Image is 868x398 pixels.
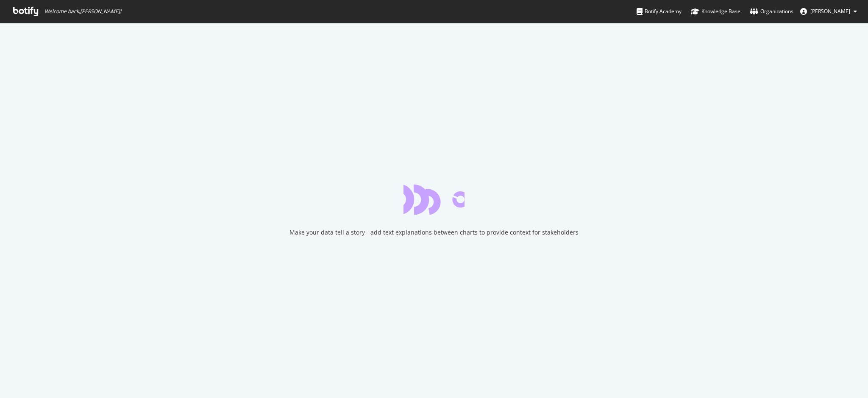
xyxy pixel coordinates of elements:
[691,7,740,16] div: Knowledge Base
[403,184,465,215] div: animation
[289,228,579,237] div: Make your data tell a story - add text explanations between charts to provide context for stakeho...
[810,8,850,15] span: Angelique Fromentin
[637,7,682,16] div: Botify Academy
[750,7,793,16] div: Organizations
[793,5,864,18] button: [PERSON_NAME]
[45,8,121,15] span: Welcome back, [PERSON_NAME] !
